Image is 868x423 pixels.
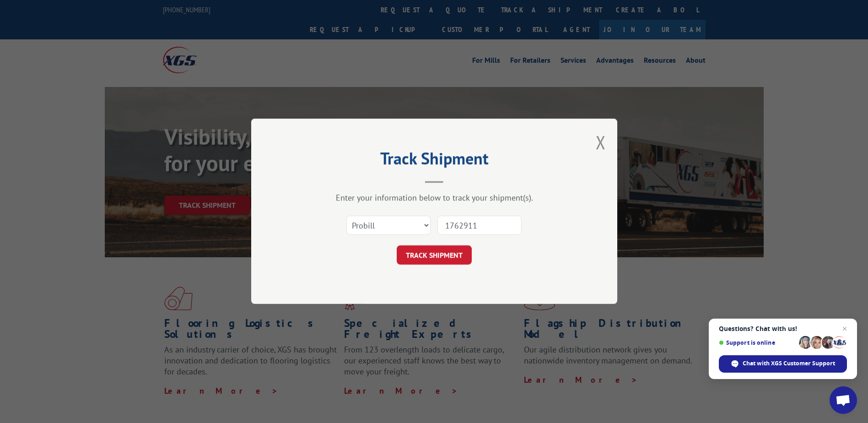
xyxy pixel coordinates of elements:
span: Support is online [719,339,796,346]
h2: Track Shipment [297,152,571,169]
input: Number(s) [437,216,522,235]
span: Chat with XGS Customer Support [743,359,835,368]
div: Enter your information below to track your shipment(s). [297,193,571,203]
div: Chat with XGS Customer Support [719,355,847,373]
button: Close modal [596,130,606,154]
button: TRACK SHIPMENT [397,246,472,265]
span: Close chat [839,323,850,334]
span: Questions? Chat with us! [719,325,847,332]
div: Open chat [830,386,857,414]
